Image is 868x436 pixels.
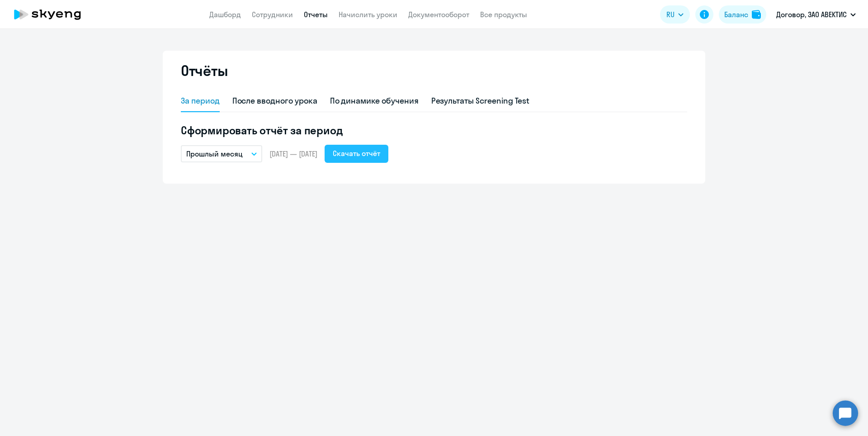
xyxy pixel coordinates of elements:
span: [DATE] — [DATE] [269,149,317,159]
div: Результаты Screening Test [431,95,530,107]
div: После вводного урока [232,95,317,107]
button: Договор, ЗАО АВЕКТИС [772,4,860,25]
a: Отчеты [304,10,328,19]
button: RU [660,5,690,24]
span: RU [666,9,675,20]
p: Прошлый месяц [186,148,243,159]
div: Баланс [724,9,748,20]
a: Сотрудники [252,10,293,19]
a: Все продукты [480,10,527,19]
a: Дашборд [209,10,241,19]
p: Договор, ЗАО АВЕКТИС [776,9,847,20]
button: Скачать отчёт [325,145,388,163]
h5: Сформировать отчёт за период [181,123,687,137]
h2: Отчёты [181,62,228,80]
div: По динамике обучения [330,95,419,107]
a: Документооборот [408,10,469,19]
a: Начислить уроки [339,10,397,19]
button: Балансbalance [719,5,766,24]
img: balance [752,10,761,19]
div: За период [181,95,220,107]
button: Прошлый месяц [181,145,262,162]
div: Скачать отчёт [333,148,380,159]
